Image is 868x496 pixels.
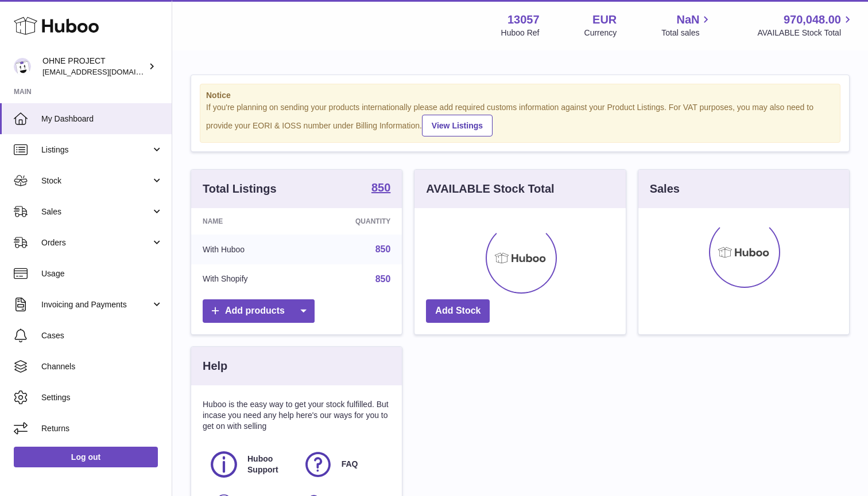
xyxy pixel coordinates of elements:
[422,115,493,136] a: View Listings
[661,12,712,38] a: NaN Total sales
[676,12,699,28] span: NaN
[426,299,490,323] a: Add Stock
[191,235,305,264] td: With Huboo
[203,399,390,432] p: Huboo is the easy way to get your stock fulfilled. But incase you need any help here's our ways f...
[203,181,277,197] h3: Total Listings
[41,330,163,341] span: Cases
[426,181,554,197] h3: AVAILABLE Stock Total
[14,58,31,75] img: support@ohneproject.com
[41,361,163,372] span: Channels
[584,28,617,38] div: Currency
[41,299,151,310] span: Invoicing and Payments
[41,206,151,217] span: Sales
[41,114,163,124] span: My Dashboard
[203,299,315,323] a: Add products
[41,144,151,155] span: Listings
[191,208,305,235] th: Name
[371,182,390,193] strong: 850
[41,175,151,186] span: Stock
[42,67,169,76] span: [EMAIL_ADDRESS][DOMAIN_NAME]
[247,454,290,475] span: Huboo Support
[203,358,227,374] h3: Help
[41,268,163,279] span: Usage
[303,449,385,480] a: FAQ
[342,459,358,470] span: FAQ
[592,12,617,28] strong: EUR
[206,90,834,101] strong: Notice
[757,12,854,38] a: 970,048.00 AVAILABLE Stock Total
[206,102,834,136] div: If you're planning on sending your products internationally please add required customs informati...
[305,208,402,235] th: Quantity
[41,237,151,248] span: Orders
[375,244,391,254] a: 850
[507,12,540,28] strong: 13057
[191,264,305,294] td: With Shopify
[42,56,146,77] div: OHNE PROJECT
[757,28,854,38] span: AVAILABLE Stock Total
[501,28,540,38] div: Huboo Ref
[371,182,390,196] a: 850
[208,449,291,480] a: Huboo Support
[14,447,158,467] a: Log out
[41,423,163,434] span: Returns
[375,274,391,284] a: 850
[661,28,712,38] span: Total sales
[784,12,841,28] span: 970,048.00
[41,392,163,403] span: Settings
[650,181,680,197] h3: Sales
